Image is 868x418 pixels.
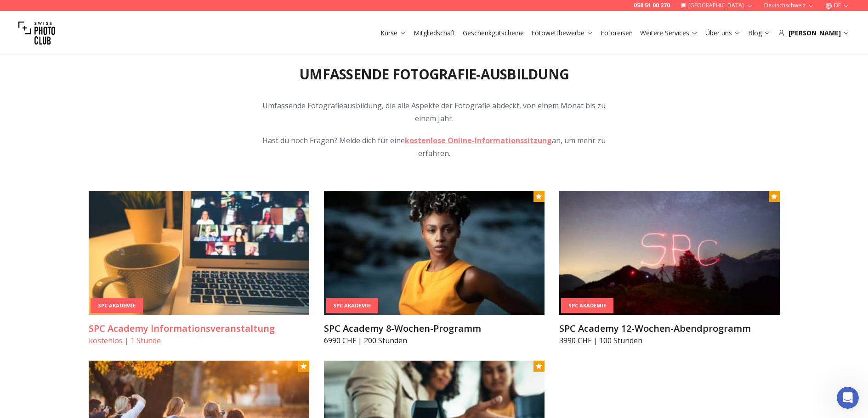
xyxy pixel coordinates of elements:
[324,335,545,346] p: 6990 CHF | 200 Stunden
[7,67,176,195] div: Swiss Photo Club sagt…
[640,28,698,38] a: Weitere Services
[324,322,545,335] h3: SPC Academy 8-Wochen-Programm
[299,66,569,83] h2: Umfassende Fotografie-Ausbildung
[601,28,633,38] a: Fotoreisen
[324,191,545,315] img: SPC Academy 8-Wochen-Programm
[147,151,165,169] button: Übermitteln
[559,191,780,315] img: SPC Academy 12-Wochen-Abendprogramm
[91,298,143,313] div: SPC Akademie
[597,27,636,39] button: Fotoreisen
[778,28,850,38] div: [PERSON_NAME]
[559,191,780,346] a: SPC Academy 12-Wochen-AbendprogrammSPC AkademieSPC Academy 12-Wochen-Abendprogramm3990 CHF | 100 ...
[414,28,455,38] a: Mitgliedschaft
[6,6,23,23] button: go back
[15,72,143,99] div: Hi 😀 Schön, dass du uns besuchst. Stell' uns gerne jederzeit Fragen oder hinterlasse ein Feedback.
[16,115,25,124] img: Profile image for Quim
[636,27,702,39] button: Weitere Services
[15,106,92,111] div: Swiss Photo Club • Vor 17m
[531,28,593,38] a: Fotowettbewerbe
[144,6,161,23] button: Home
[89,191,309,346] a: SPC Academy InformationsveranstaltungSPC AkademieSPC Academy Informationsveranstaltungkostenlos |...
[748,28,771,38] a: Blog
[528,27,597,39] button: Fotowettbewerbe
[39,151,147,169] input: Enter your email
[744,27,774,39] button: Blog
[18,15,55,51] img: Swiss photo club
[463,28,524,38] a: Geschenkgutscheine
[52,7,67,22] img: Profile image for Quim
[561,298,613,313] div: SPC Akademie
[405,135,552,145] a: kostenlose Online-Informationssitzung
[7,115,17,124] img: Profile image for Osan
[89,322,309,335] h3: SPC Academy Informationsveranstaltung
[258,99,611,125] p: Umfassende Fotografieausbildung, die alle Aspekte der Fotografie abdeckt, von einem Monat bis zu ...
[702,27,744,39] button: Über uns
[326,298,378,313] div: SPC Akademie
[26,7,41,22] img: Profile image for Osan
[634,2,670,9] a: 058 51 00 270
[705,28,741,38] a: Über uns
[89,335,309,346] p: kostenlos | 1 Stunde
[78,11,141,25] p: Innerhalb einer Stunde
[258,134,611,160] p: Hast du noch Fragen? Melde dich für eine an, um mehr zu erfahren.
[37,117,95,123] span: Swiss Photo Club
[324,191,545,346] a: SPC Academy 8-Wochen-ProgrammSPC AkademieSPC Academy 8-Wochen-Programm6990 CHF | 200 Stunden
[410,27,459,39] button: Mitgliedschaft
[559,322,780,335] h3: SPC Academy 12-Wochen-Abendprogramm
[161,6,178,22] div: Schließen
[24,115,33,124] img: Profile image for Jean-Baptiste
[377,27,410,39] button: Kurse
[89,191,309,315] img: SPC Academy Informationsveranstaltung
[39,7,54,22] img: Profile image for Jean-Baptiste
[837,387,859,409] iframe: Intercom live chat
[380,28,406,38] a: Kurse
[95,117,129,123] span: • Vor 12m
[559,335,780,346] p: 3990 CHF | 100 Stunden
[39,139,165,149] div: Email
[459,27,528,39] button: Geschenkgutscheine
[70,4,132,11] h1: Swiss Photo Club
[7,67,151,105] div: Hi 😀 Schön, dass du uns besuchst. Stell' uns gerne jederzeit Fragen oder hinterlasse ein Feedback...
